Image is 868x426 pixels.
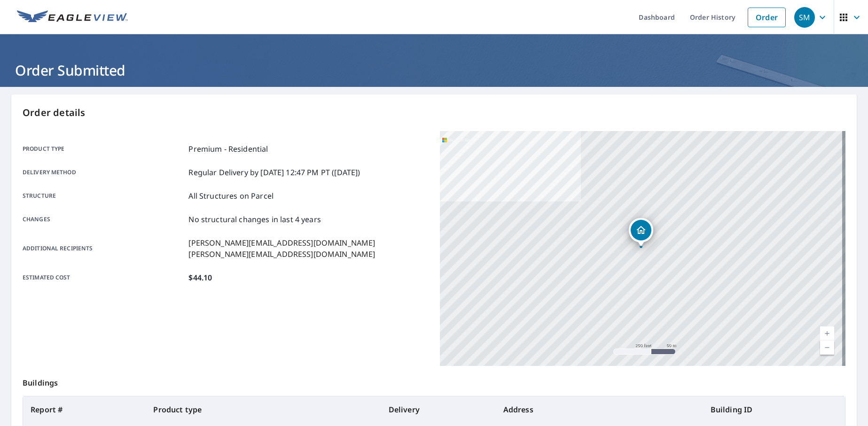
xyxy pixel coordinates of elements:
p: Estimated cost [23,272,185,283]
a: Current Level 17, Zoom Out [820,341,834,355]
div: Dropped pin, building 1, Residential property, 5214 Westgate Dr Amarillo, TX 79106 [629,218,653,247]
div: SM [794,7,815,28]
a: Order [748,8,786,27]
p: Product type [23,143,185,155]
p: [PERSON_NAME][EMAIL_ADDRESS][DOMAIN_NAME] [188,237,375,248]
p: Structure [23,190,185,201]
p: Changes [23,214,185,225]
th: Product type [146,396,381,423]
th: Delivery [381,396,496,423]
th: Report # [23,396,146,423]
p: Regular Delivery by [DATE] 12:47 PM PT ([DATE]) [188,167,360,178]
p: [PERSON_NAME][EMAIL_ADDRESS][DOMAIN_NAME] [188,248,375,260]
img: EV Logo [17,10,128,24]
p: Delivery method [23,167,185,178]
p: Additional recipients [23,237,185,260]
p: Buildings [23,366,845,396]
p: All Structures on Parcel [188,190,274,201]
a: Current Level 17, Zoom In [820,326,834,341]
p: Order details [23,106,845,120]
p: Premium - Residential [188,143,268,155]
p: No structural changes in last 4 years [188,214,321,225]
th: Address [496,396,703,423]
h1: Order Submitted [11,61,857,80]
p: $44.10 [188,272,212,283]
th: Building ID [703,396,845,423]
